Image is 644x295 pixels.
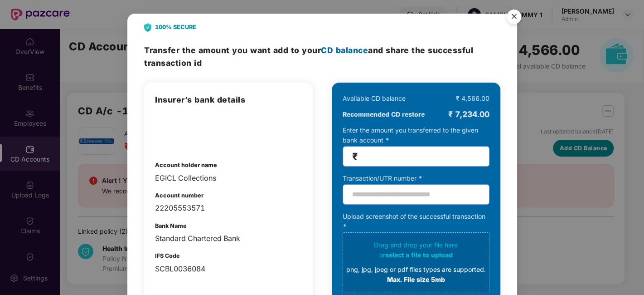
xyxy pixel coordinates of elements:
div: EGICL Collections [155,172,302,184]
div: ₹ 7,234.00 [448,108,489,121]
span: CD balance [321,45,368,55]
div: Upload screenshot of the successful transaction * [342,211,489,292]
img: svg+xml;base64,PHN2ZyB4bWxucz0iaHR0cDovL3d3dy53My5vcmcvMjAwMC9zdmciIHdpZHRoPSIyNCIgaGVpZ2h0PSIyOC... [144,23,151,32]
div: ₹ 4,566.00 [455,93,489,103]
b: Account number [155,192,203,199]
img: admin-overview [155,115,202,147]
div: Drag and drop your file here [346,240,485,285]
span: you want add to your [232,45,368,55]
img: svg+xml;base64,PHN2ZyB4bWxucz0iaHR0cDovL3d3dy53My5vcmcvMjAwMC9zdmciIHdpZHRoPSI1NiIgaGVpZ2h0PSI1Ni... [501,5,527,31]
div: 22205553571 [155,202,302,214]
span: ₹ [352,151,357,162]
b: Account holder name [155,162,217,168]
div: Enter the amount you transferred to the given bank account * [342,125,489,167]
span: select a file to upload [385,251,452,259]
b: IFS Code [155,252,180,259]
div: SCBL0036084 [155,263,302,275]
h3: Insurer’s bank details [155,93,302,106]
div: Available CD balance [342,93,405,103]
div: or [346,250,485,260]
b: Bank Name [155,222,187,229]
button: Close [501,5,526,29]
h3: Transfer the amount and share the successful transaction id [144,44,500,69]
b: 100% SECURE [155,23,196,32]
div: Max. File size 5mb [346,275,485,285]
div: Transaction/UTR number * [342,173,489,183]
div: png, jpg, jpeg or pdf files types are supported. [346,265,485,275]
b: Recommended CD restore [342,109,424,119]
div: Standard Chartered Bank [155,233,302,244]
span: Drag and drop your file hereorselect a file to uploadpng, jpg, jpeg or pdf files types are suppor... [343,233,489,292]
